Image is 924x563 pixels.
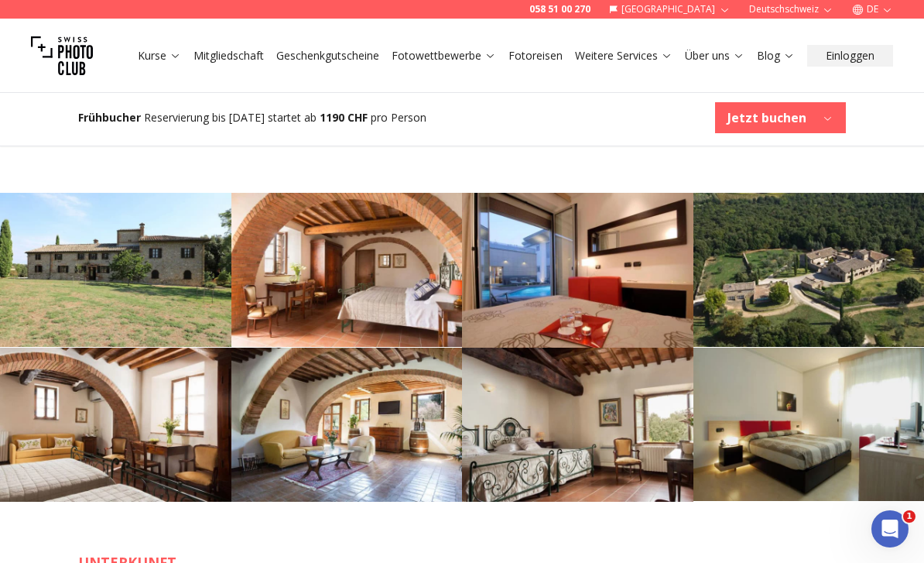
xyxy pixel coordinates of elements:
[903,510,915,523] span: 1
[679,45,751,67] button: Über uns
[529,3,590,15] a: 058 51 00 270
[715,102,846,133] button: Jetzt buchen
[193,48,264,64] a: Mitgliedschaft
[727,108,806,127] b: Jetzt buchen
[508,48,563,64] a: Fotoreisen
[385,45,502,67] button: Fotowettbewerbe
[502,45,569,67] button: Fotoreisen
[31,25,93,87] img: Swiss photo club
[371,110,426,125] span: pro Person
[871,510,909,548] iframe: Intercom live chat
[569,45,679,67] button: Weitere Services
[231,193,463,347] img: Photo124
[276,48,379,64] a: Geschenkgutscheine
[462,193,693,348] img: Photo125
[320,110,368,125] b: 1190 CHF
[462,348,693,502] img: Photo129
[144,110,317,125] span: Reservierung bis [DATE] startet ab
[231,348,463,502] img: Photo128
[757,48,795,64] a: Blog
[807,45,893,67] button: Einloggen
[685,48,744,64] a: Über uns
[138,48,181,64] a: Kurse
[751,45,801,67] button: Blog
[132,45,187,67] button: Kurse
[270,45,385,67] button: Geschenkgutscheine
[187,45,270,67] button: Mitgliedschaft
[78,110,141,125] b: Frühbucher
[392,48,496,64] a: Fotowettbewerbe
[575,48,672,64] a: Weitere Services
